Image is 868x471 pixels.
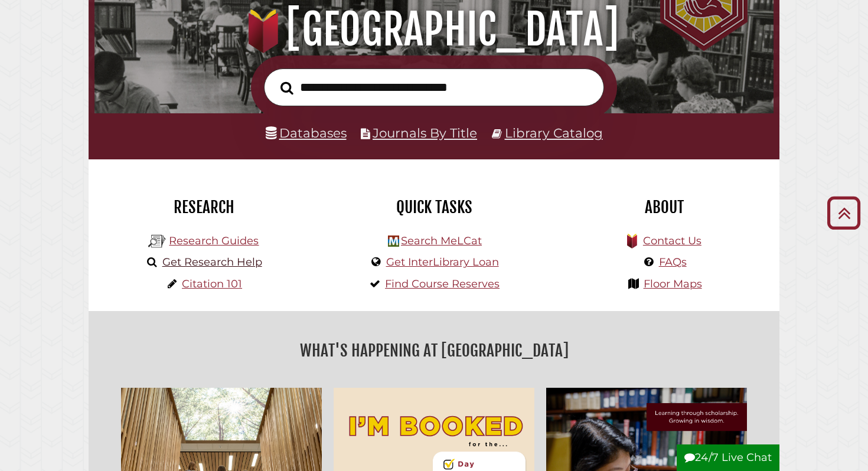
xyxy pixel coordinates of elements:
[97,337,771,364] h2: What's Happening at [GEOGRAPHIC_DATA]
[823,203,865,223] a: Back to Top
[643,234,701,247] a: Contact Us
[505,125,603,140] a: Library Catalog
[275,78,299,98] button: Search
[386,256,499,269] a: Get InterLibrary Loan
[107,4,761,55] h1: [GEOGRAPHIC_DATA]
[644,277,702,290] a: Floor Maps
[280,81,293,95] i: Search
[388,235,399,247] img: Hekman Library Logo
[97,197,310,217] h2: Research
[266,125,347,140] a: Databases
[659,256,687,269] a: FAQs
[373,125,477,140] a: Journals By Title
[558,197,771,217] h2: About
[182,277,242,290] a: Citation 101
[169,234,259,247] a: Research Guides
[385,277,500,290] a: Find Course Reserves
[328,197,540,217] h2: Quick Tasks
[148,233,166,250] img: Hekman Library Logo
[162,256,262,269] a: Get Research Help
[401,234,482,247] a: Search MeLCat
